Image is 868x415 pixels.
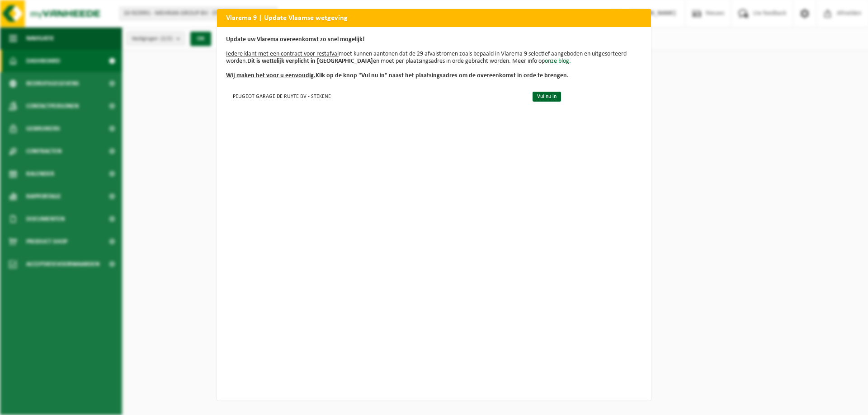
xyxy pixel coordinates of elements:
u: Wij maken het voor u eenvoudig. [226,72,316,79]
a: onze blog. [545,58,571,65]
td: PEUGEOT GARAGE DE RUYTE BV - STEKENE [226,89,525,103]
b: Update uw Vlarema overeenkomst zo snel mogelijk! [226,36,365,43]
u: Iedere klant met een contract voor restafval [226,51,339,57]
h2: Vlarema 9 | Update Vlaamse wetgeving [217,9,651,26]
b: Klik op de knop "Vul nu in" naast het plaatsingsadres om de overeenkomst in orde te brengen. [226,72,569,79]
a: Vul nu in [533,92,561,102]
b: Dit is wettelijk verplicht in [GEOGRAPHIC_DATA] [247,58,373,65]
p: moet kunnen aantonen dat de 29 afvalstromen zoals bepaald in Vlarema 9 selectief aangeboden en ui... [226,36,642,79]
